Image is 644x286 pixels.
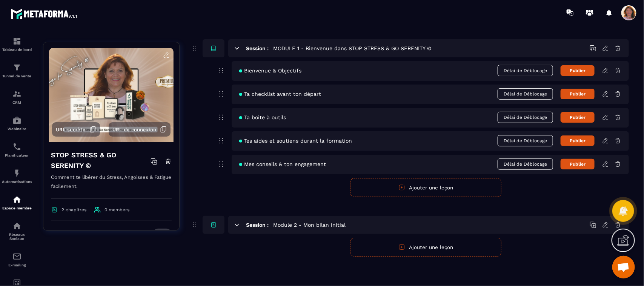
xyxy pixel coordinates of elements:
a: Ouvrir le chat [612,256,635,278]
img: email [12,252,22,261]
img: social-network [12,221,22,231]
a: formationformationTableau de bord [2,31,32,57]
img: logo [11,7,78,20]
img: automations [12,195,22,204]
img: formation [12,89,22,98]
span: Délai de Déblocage [498,112,553,123]
button: Ajouter une leçon [350,238,501,257]
img: scheduler [12,142,22,151]
button: URL de connexion [109,122,171,137]
a: automationsautomationsEspace membre [2,189,32,216]
p: Comment te libérer du Stress, Angoisses & Fatigue facilement. [51,173,172,199]
button: Ajouter une leçon [350,178,501,197]
h5: Module 2 - Mon bilan initial [273,221,346,229]
span: Bienvenue & Objectifs [239,68,301,74]
span: URL secrète [56,127,86,132]
span: Ta checklist avant ton départ [239,91,321,97]
span: Délai de Déblocage [498,135,553,146]
button: URL secrète [52,122,100,137]
p: E-mailing [2,263,32,267]
button: Publier [561,65,595,76]
img: automations [12,116,22,125]
span: Délai de Déblocage [498,158,553,170]
p: Tableau de bord [2,48,32,52]
h6: Session : [246,222,269,228]
p: Réseaux Sociaux [2,232,32,241]
a: social-networksocial-networkRéseaux Sociaux [2,216,32,246]
h6: Session : [246,45,269,51]
button: Publier [561,135,595,146]
span: Délai de Déblocage [498,65,553,76]
button: Publier [561,112,595,123]
p: Tunnel de vente [2,74,32,78]
span: 2 chapitres [61,207,86,212]
span: Mes conseils & ton engagement [239,161,326,167]
a: automationsautomationsWebinaire [2,110,32,137]
button: Publier [561,89,595,99]
p: Webinaire [2,127,32,131]
span: Ta boite à outils [239,114,286,120]
p: CRM [2,100,32,105]
h5: MODULE 1 - Bienvenue dans STOP STRESS & GO SERENITY © [273,45,431,52]
img: background [49,48,174,142]
h4: STOP STRESS & GO SERENITY © [51,150,151,171]
span: 0 members [105,207,129,212]
a: formationformationTunnel de vente [2,57,32,84]
a: schedulerschedulerPlanificateur [2,137,32,163]
p: Planificateur [2,153,32,157]
span: Délai de Déblocage [498,88,553,100]
span: URL de connexion [112,127,156,132]
span: Tes aides et soutiens durant la formation [239,138,352,144]
img: formation [12,37,22,46]
a: automationsautomationsAutomatisations [2,163,32,189]
img: formation [12,63,22,72]
img: automations [12,169,22,178]
button: Publier [561,159,595,169]
p: Automatisations [2,180,32,184]
p: Espace membre [2,206,32,210]
a: formationformationCRM [2,84,32,110]
a: emailemailE-mailing [2,246,32,273]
